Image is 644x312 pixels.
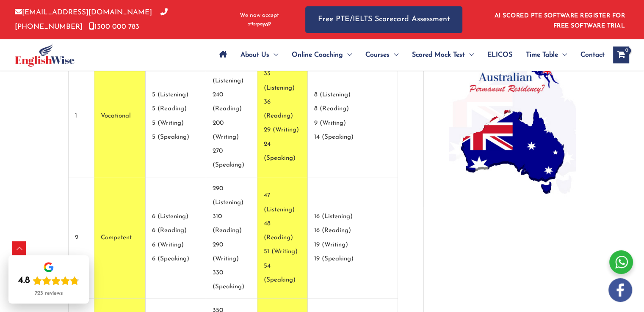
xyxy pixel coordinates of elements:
[390,40,398,70] span: Menu Toggle
[240,11,279,20] span: We now accept
[35,290,63,297] div: 723 reviews
[285,40,359,70] a: Online CoachingMenu Toggle
[465,40,474,70] span: Menu Toggle
[558,40,567,70] span: Menu Toggle
[94,55,146,177] td: Vocational
[365,40,390,70] span: Courses
[69,55,94,177] td: 1
[94,177,146,299] td: Competent
[519,40,574,70] a: Time TableMenu Toggle
[343,40,352,70] span: Menu Toggle
[89,23,139,30] a: 1300 000 783
[308,55,398,177] td: 8 (Listening) 8 (Reading) 9 (Writing) 14 (Speaking)
[574,40,605,70] a: Contact
[15,44,75,67] img: cropped-ew-logo
[146,177,206,299] td: 6 (Listening) 6 (Reading) 6 (Writing) 6 (Speaking)
[613,47,629,63] a: View Shopping Cart, empty
[206,177,257,299] td: 290 (Listening) 310 (Reading) 290 (Writing) 330 (Speaking)
[213,40,605,70] nav: Site Navigation: Main Menu
[69,177,94,299] td: 2
[489,6,629,33] aside: Header Widget 1
[234,40,285,70] a: About UsMenu Toggle
[18,275,79,287] div: Rating: 4.8 out of 5
[146,55,206,177] td: 5 (Listening) 5 (Reading) 5 (Writing) 5 (Speaking)
[608,278,632,302] img: white-facebook.png
[495,13,625,29] a: AI SCORED PTE SOFTWARE REGISTER FOR FREE SOFTWARE TRIAL
[359,40,405,70] a: CoursesMenu Toggle
[248,22,271,27] img: Afterpay-Logo
[405,40,481,70] a: Scored Mock TestMenu Toggle
[18,275,30,287] div: 4.8
[269,40,278,70] span: Menu Toggle
[487,40,512,70] span: ELICOS
[240,40,269,70] span: About Us
[257,55,307,177] td: 33 (Listening) 36 (Reading) 29 (Writing) 24 (Speaking)
[15,9,168,30] a: [PHONE_NUMBER]
[292,40,343,70] span: Online Coaching
[526,40,558,70] span: Time Table
[15,9,152,16] a: [EMAIL_ADDRESS][DOMAIN_NAME]
[305,6,462,33] a: Free PTE/IELTS Scorecard Assessment
[257,177,307,299] td: 47 (Listening) 48 (Reading) 51 (Writing) 54 (Speaking)
[206,55,257,177] td: 220 (Listening) 240 (Reading) 200 (Writing) 270 (Speaking)
[481,40,519,70] a: ELICOS
[580,40,605,70] span: Contact
[308,177,398,299] td: 16 (Listening) 16 (Reading) 19 (Writing) 19 (Speaking)
[412,40,465,70] span: Scored Mock Test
